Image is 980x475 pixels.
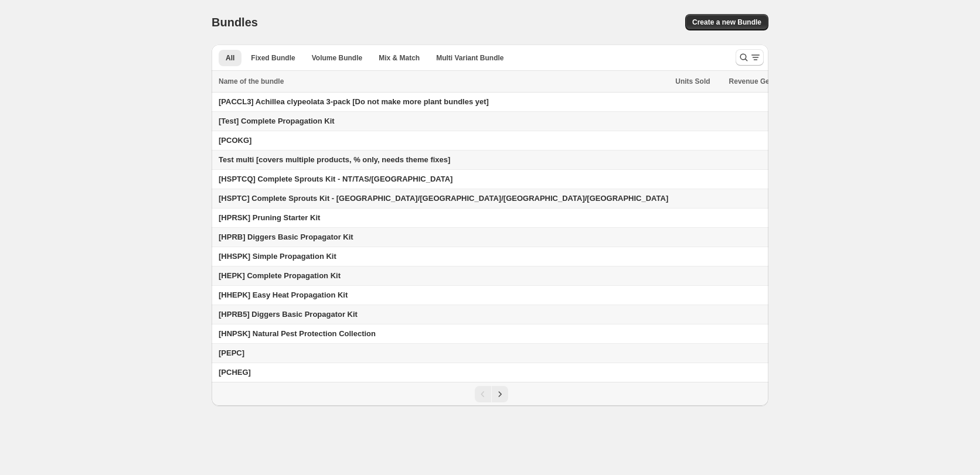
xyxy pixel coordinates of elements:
[219,368,251,377] span: [PCHEG]
[312,53,362,63] span: Volume Bundle
[251,53,295,63] span: Fixed Bundle
[226,53,234,63] span: All
[219,291,348,299] span: [HHEPK] Easy Heat Propagation Kit
[685,14,768,30] button: Create a new Bundle
[219,271,341,280] span: [HEPK] Complete Propagation Kit
[219,213,320,222] span: [HPRSK] Pruning Starter Kit
[379,53,420,63] span: Mix & Match
[729,76,807,87] button: Revenue Generated
[729,76,795,87] span: Revenue Generated
[219,155,450,164] span: Test multi [covers multiple products, % only, needs theme fixes]
[219,233,353,241] span: [HPRB] Diggers Basic Propagator Kit
[212,382,768,406] nav: Pagination
[219,117,335,125] span: [Test] Complete Propagation Kit
[219,329,376,338] span: [HNPSK] Natural Pest Protection Collection
[675,76,710,87] span: Units Sold
[219,194,668,203] span: [HSPTC] Complete Sprouts Kit - [GEOGRAPHIC_DATA]/[GEOGRAPHIC_DATA]/[GEOGRAPHIC_DATA]/[GEOGRAPHIC_...
[212,15,258,29] h1: Bundles
[675,76,722,87] button: Units Sold
[219,175,452,183] span: [HSPTCQ] Complete Sprouts Kit - NT/TAS/[GEOGRAPHIC_DATA]
[219,252,336,261] span: [HHSPK] Simple Propagation Kit
[692,18,761,27] span: Create a new Bundle
[219,76,668,87] div: Name of the bundle
[219,348,244,357] span: [PEPC]
[436,53,503,63] span: Multi Variant Bundle
[219,97,489,106] span: [PACCL3] Achillea clypeolata 3-pack [Do not make more plant bundles yet]
[219,136,251,145] span: [PCOKG]
[492,386,508,402] button: Next
[736,49,764,66] button: Search and filter results
[219,310,358,319] span: [HPRB5] Diggers Basic Propagator Kit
